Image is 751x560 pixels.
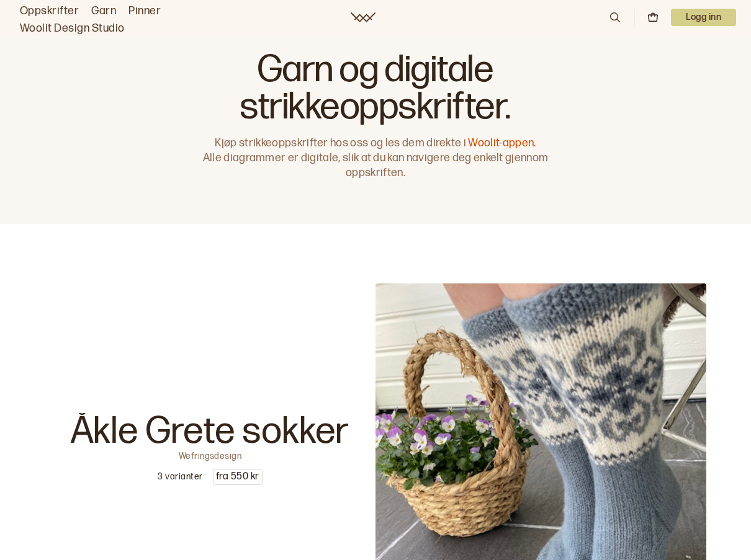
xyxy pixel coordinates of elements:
[671,9,736,26] button: User dropdown
[128,2,161,20] a: Pinner
[158,471,202,483] p: 3 varianter
[91,2,116,20] a: Garn
[671,9,736,26] p: Logg inn
[20,2,79,20] a: Oppskrifter
[214,469,262,484] p: fra 550 kr
[468,136,536,149] a: Woolit-appen.
[197,136,554,180] p: Kjøp strikkeoppskrifter hos oss og les dem direkte i Alle diagrammer er digitale, slik at du kan ...
[351,12,375,22] a: Woolit
[20,20,125,37] a: Woolit Design Studio
[197,51,554,126] h1: Garn og digitale strikkeoppskrifter.
[179,450,242,459] p: Wefringsdesign
[71,413,350,450] p: Åkle Grete sokker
